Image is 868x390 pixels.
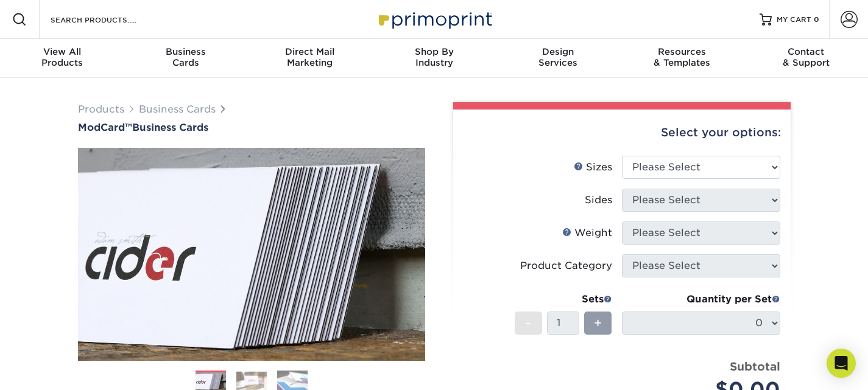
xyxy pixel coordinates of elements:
[372,46,496,68] div: Industry
[814,15,819,24] span: 0
[139,103,216,115] a: Business Cards
[594,314,602,332] span: +
[574,160,612,175] div: Sizes
[248,39,372,78] a: Direct MailMarketing
[620,39,744,78] a: Resources& Templates
[248,46,372,68] div: Marketing
[730,360,780,373] strong: Subtotal
[496,46,620,57] span: Design
[78,103,124,115] a: Products
[777,15,811,25] span: MY CART
[620,46,744,68] div: & Templates
[496,39,620,78] a: DesignServices
[520,259,612,273] div: Product Category
[236,371,267,390] img: Business Cards 02
[620,46,744,57] span: Resources
[496,46,620,68] div: Services
[622,292,780,307] div: Quantity per Set
[372,46,496,57] span: Shop By
[78,122,132,133] span: ModCard™
[463,110,781,156] div: Select your options:
[49,12,168,27] input: SEARCH PRODUCTS.....
[124,39,249,78] a: BusinessCards
[78,122,425,133] h1: Business Cards
[373,6,495,32] img: Primoprint
[372,39,496,78] a: Shop ByIndustry
[515,292,612,307] div: Sets
[827,349,856,378] div: Open Intercom Messenger
[585,193,612,207] div: Sides
[248,46,372,57] span: Direct Mail
[124,46,249,57] span: Business
[3,353,104,386] iframe: Google Customer Reviews
[526,314,531,332] span: -
[562,226,612,240] div: Weight
[78,122,425,133] a: ModCard™Business Cards
[744,46,868,57] span: Contact
[744,46,868,68] div: & Support
[124,46,249,68] div: Cards
[744,39,868,78] a: Contact& Support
